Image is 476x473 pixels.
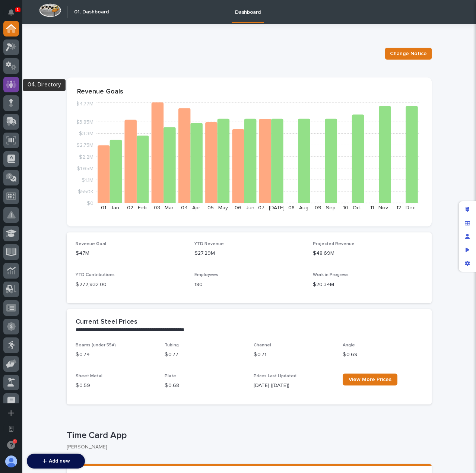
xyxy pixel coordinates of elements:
[25,83,122,90] div: Start new chat
[79,154,93,159] tspan: $2.2M
[67,430,429,441] p: Time Card App
[3,437,19,453] button: Open support chat
[7,7,22,22] img: Stacker
[165,343,179,347] span: Tubing
[343,205,361,210] text: 10 - Oct
[165,374,176,378] span: Plate
[3,4,19,20] button: Notifications
[77,166,93,171] tspan: $1.65M
[127,85,136,94] button: Start new chat
[7,159,13,165] div: 📖
[7,120,19,132] img: Brittany Wendell
[254,351,334,359] p: $ 0.71
[23,127,60,133] span: [PERSON_NAME]
[7,108,50,114] div: Past conversations
[315,205,336,210] text: 09 - Sep
[76,351,156,359] p: $ 0.74
[235,205,254,210] text: 06 - Jun
[194,242,224,246] span: YTD Revenue
[62,127,64,133] span: •
[343,374,397,385] a: View More Prices
[76,101,93,107] tspan: $4.77M
[313,281,423,289] p: $20.34M
[76,273,115,277] span: YTD Contributions
[16,7,19,12] p: 1
[66,127,84,133] span: 1:02 PM
[313,242,355,246] span: Projected Revenue
[15,127,21,133] img: 1736555164131-43832dd5-751b-4058-ba23-39d91318e5a0
[194,273,218,277] span: Employees
[165,382,245,390] p: $ 0.68
[258,205,285,210] text: 07 - [DATE]
[390,50,427,57] span: Change Notice
[194,250,304,257] p: $27.29M
[385,48,432,60] button: Change Notice
[76,120,93,125] tspan: $3.85M
[76,281,185,289] p: $ 272,932.00
[254,382,334,390] p: [DATE] ([DATE])
[4,155,44,168] a: 📖Help Docs
[181,205,200,210] text: 04 - Apr
[207,205,228,210] text: 05 - May
[370,205,388,210] text: 11 - Nov
[82,177,93,182] tspan: $1.1M
[39,3,61,17] img: Workspace Logo
[313,273,349,277] span: Work in Progress
[13,439,17,444] div: 1
[7,41,136,53] p: How can we help?
[461,216,474,230] div: Manage fields and data
[76,143,93,148] tspan: $2.75M
[343,343,355,347] span: Angle
[3,454,19,469] button: users-avatar
[313,250,423,257] p: $48.69M
[78,189,93,194] tspan: $550K
[76,343,116,347] span: Beams (under 55#)
[25,90,94,96] div: We're available if you need us!
[115,107,136,116] button: See all
[77,88,421,96] p: Revenue Goals
[165,351,245,359] p: $ 0.77
[67,444,426,450] p: [PERSON_NAME]
[461,203,474,216] div: Edit layout
[76,242,106,246] span: Revenue Goal
[76,318,137,326] h2: Current Steel Prices
[79,131,93,136] tspan: $3.3M
[461,243,474,257] div: Preview as
[76,382,156,390] p: $ 0.59
[9,9,19,21] div: Notifications1
[7,83,21,96] img: 1736555164131-43832dd5-751b-4058-ba23-39d91318e5a0
[343,351,423,359] p: $ 0.69
[76,250,185,257] p: $47M
[74,176,90,182] span: Pylon
[87,201,93,206] tspan: $0
[461,230,474,243] div: Manage users
[7,29,136,41] p: Welcome 👋
[3,405,19,421] button: Add a new app...
[3,421,19,437] button: Open workspace settings
[288,205,308,210] text: 08 - Aug
[53,176,90,182] a: Powered byPylon
[15,158,41,165] span: Help Docs
[349,377,391,382] span: View More Prices
[154,205,174,210] text: 03 - Mar
[194,281,304,289] p: 180
[27,454,85,469] button: Add new
[127,205,147,210] text: 02 - Feb
[76,374,102,378] span: Sheet Metal
[461,257,474,270] div: App settings
[254,374,296,378] span: Prices Last Updated
[101,205,119,210] text: 01 - Jan
[396,205,415,210] text: 12 - Dec
[74,9,109,15] h2: 01. Dashboard
[254,343,271,347] span: Channel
